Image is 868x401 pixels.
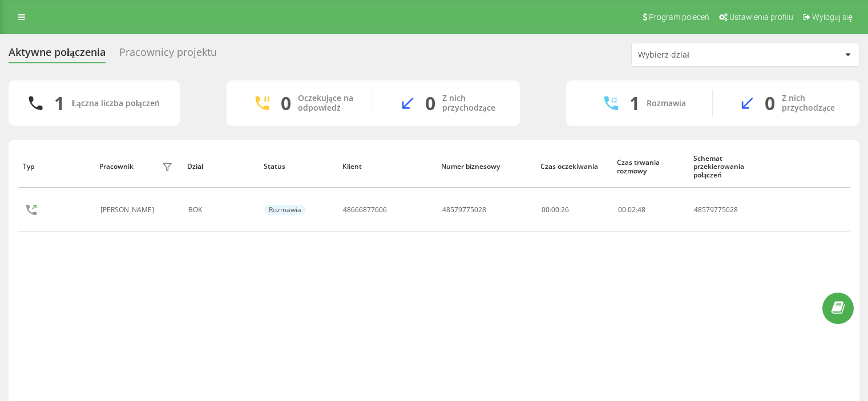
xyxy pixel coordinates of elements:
div: Numer biznesowy [441,163,530,171]
div: Czas trwania rozmowy [617,159,683,175]
div: Łączna liczba połączeń [71,99,159,108]
div: Klient [342,163,431,171]
div: Dział [187,163,253,171]
div: Aktywne połączenia [9,46,106,64]
div: 00:00:26 [542,206,605,214]
span: Ustawienia profilu [729,13,793,22]
span: Program poleceń [649,13,709,22]
span: 02 [628,205,636,214]
div: 1 [629,92,640,114]
div: 48579775028 [442,206,486,214]
span: Wyloguj się [812,13,853,22]
div: Oczekujące na odpowiedź [298,94,356,113]
div: 48666877606 [343,206,387,214]
div: Schemat przekierowania połączeń [693,155,769,179]
div: Z nich przychodzące [442,94,503,113]
div: BOK [188,206,252,214]
div: 0 [281,92,291,114]
div: 48579775028 [694,206,768,214]
div: [PERSON_NAME] [100,206,157,214]
span: 48 [637,205,645,214]
span: 00 [618,205,626,214]
div: : : [618,206,645,214]
div: Z nich przychodzące [782,94,842,113]
div: Rozmawia [647,99,686,108]
div: Pracownicy projektu [119,46,217,64]
div: 0 [425,92,435,114]
div: Pracownik [99,163,134,171]
div: Czas oczekiwania [540,163,606,171]
div: 1 [54,92,64,114]
div: Wybierz dział [638,50,774,60]
div: Status [264,163,332,171]
div: Typ [23,163,88,171]
div: 0 [765,92,775,114]
div: Rozmawia [264,205,306,215]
